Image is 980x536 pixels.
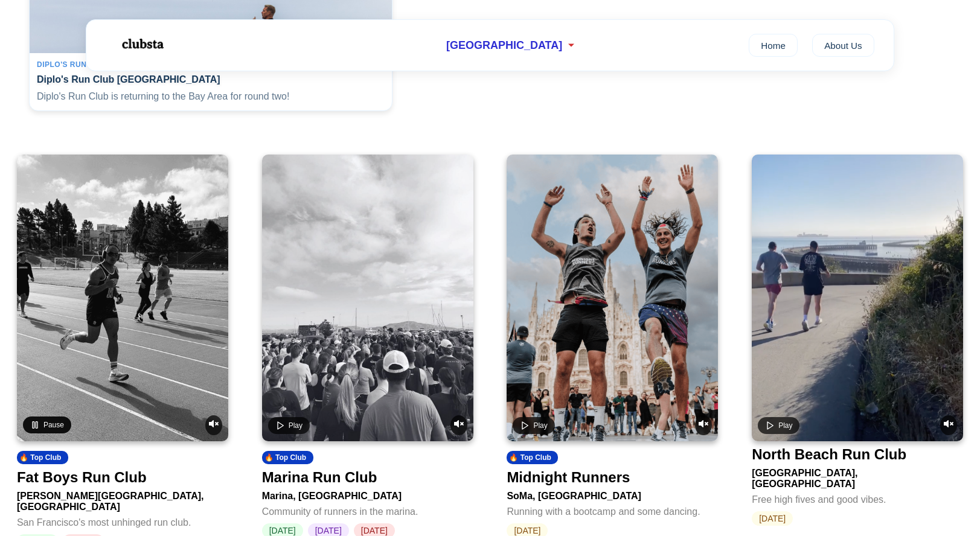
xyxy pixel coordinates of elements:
span: Play [289,421,303,430]
div: Marina, [GEOGRAPHIC_DATA] [262,486,473,502]
div: [PERSON_NAME][GEOGRAPHIC_DATA], [GEOGRAPHIC_DATA] [17,486,228,512]
button: Pause video [23,416,71,433]
a: Home [749,34,798,57]
div: Fat Boys Run Club [17,469,147,486]
button: Play video [758,417,799,434]
div: North Beach Run Club [752,446,906,463]
button: Unmute video [450,415,467,435]
div: 🔥 Top Club [507,451,558,464]
span: Play [533,421,547,430]
button: Unmute video [205,415,222,435]
button: Unmute video [695,415,712,435]
div: Midnight Runners [507,469,630,486]
button: Play video [513,417,554,434]
div: 🔥 Top Club [262,451,313,464]
div: SoMa, [GEOGRAPHIC_DATA] [507,486,718,502]
div: Community of runners in the marina. [262,502,473,517]
div: Marina Run Club [262,469,377,486]
button: Play video [268,417,310,434]
div: Running with a bootcamp and some dancing. [507,502,718,517]
span: [DATE] [752,511,793,526]
img: Logo [106,29,178,59]
div: San Francisco's most unhinged run club. [17,512,228,528]
div: Free high fives and good vibes. [752,490,963,505]
div: 🔥 Top Club [17,451,68,464]
button: Unmute video [940,415,957,435]
span: [GEOGRAPHIC_DATA] [446,39,562,52]
p: Diplo's Run Club is returning to the Bay Area for round two! [37,90,385,103]
span: Pause [43,421,64,429]
a: About Us [812,34,874,57]
span: Play [778,421,792,430]
a: Play videoUnmute videoNorth Beach Run Club[GEOGRAPHIC_DATA], [GEOGRAPHIC_DATA]Free high fives and... [752,155,963,526]
div: [GEOGRAPHIC_DATA], [GEOGRAPHIC_DATA] [752,463,963,490]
